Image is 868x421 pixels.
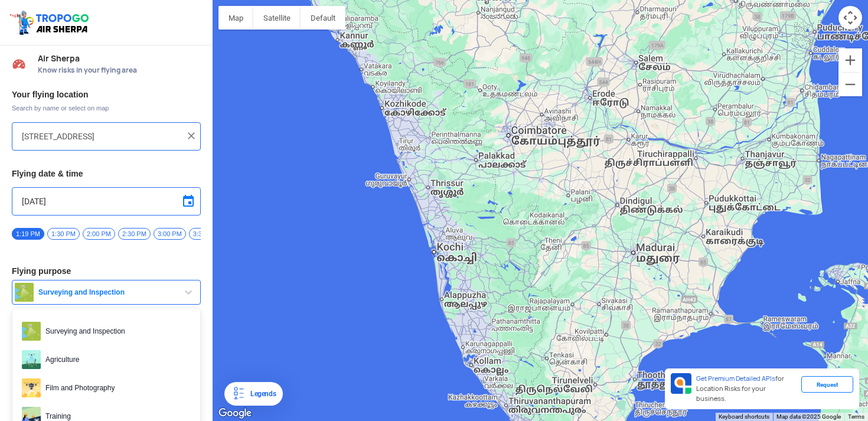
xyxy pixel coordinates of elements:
span: 1:19 PM [12,228,44,240]
span: 3:00 PM [154,228,186,240]
button: Show street map [218,6,253,30]
img: Google [216,406,254,421]
span: Film and Photography [41,378,191,397]
button: Map camera controls [838,6,862,30]
h3: Flying date & time [12,169,201,178]
img: survey.png [15,283,34,302]
img: film.png [22,378,41,397]
h3: Your flying location [12,90,201,99]
span: Map data ©2025 Google [776,413,841,420]
a: Terms [848,413,864,420]
span: Search by name or select on map [12,103,201,113]
button: Surveying and Inspection [12,280,201,305]
span: 3:30 PM [189,228,221,240]
img: Legends [231,387,246,401]
span: Surveying and Inspection [41,322,191,341]
a: Open this area in Google Maps (opens a new window) [216,406,254,421]
span: 2:00 PM [83,228,115,240]
span: 1:30 PM [47,228,80,240]
span: Agriculture [41,350,191,369]
span: Know risks in your flying area [38,66,201,75]
input: Search your flying location [22,129,182,143]
button: Zoom out [838,73,862,96]
span: 2:30 PM [118,228,151,240]
span: Get Premium Detailed APIs [696,374,775,383]
img: Risk Scores [12,57,26,71]
span: Surveying and Inspection [34,288,181,297]
div: for Location Risks for your business. [691,373,801,404]
div: Legends [246,387,276,401]
div: Request [801,376,853,393]
span: Air Sherpa [38,54,201,63]
h3: Flying purpose [12,267,201,275]
img: survey.png [22,322,41,341]
button: Show satellite imagery [253,6,301,30]
img: ic_close.png [185,130,197,142]
img: ic_tgdronemaps.svg [9,9,93,36]
img: Premium APIs [671,373,691,394]
img: agri.png [22,350,41,369]
input: Select Date [22,194,191,208]
button: Zoom in [838,48,862,72]
button: Keyboard shortcuts [719,413,769,421]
